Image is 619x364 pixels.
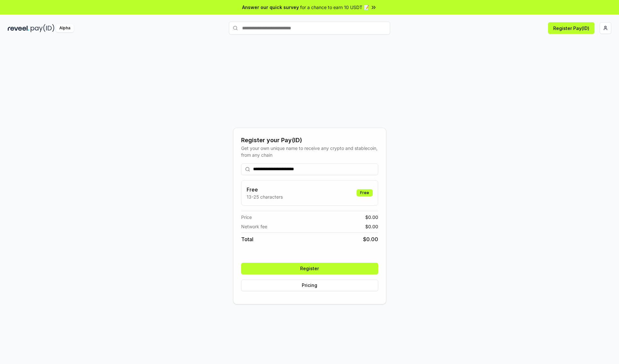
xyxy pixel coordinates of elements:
[365,223,378,230] span: $ 0.00
[8,24,29,32] img: reveel_dark
[363,235,378,243] span: $ 0.00
[365,214,378,221] span: $ 0.00
[242,4,299,11] span: Answer our quick survey
[548,22,594,34] button: Register Pay(ID)
[241,263,378,274] button: Register
[241,223,267,230] span: Network fee
[241,214,252,221] span: Price
[241,280,378,291] button: Pricing
[56,24,74,32] div: Alpha
[247,186,283,193] h3: Free
[241,136,378,145] div: Register your Pay(ID)
[31,24,54,32] img: pay_id
[247,193,283,200] p: 13-25 characters
[241,145,378,158] div: Get your own unique name to receive any crypto and stablecoin, from any chain
[241,235,253,243] span: Total
[300,4,369,11] span: for a chance to earn 10 USDT 📝
[357,189,373,196] div: Free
